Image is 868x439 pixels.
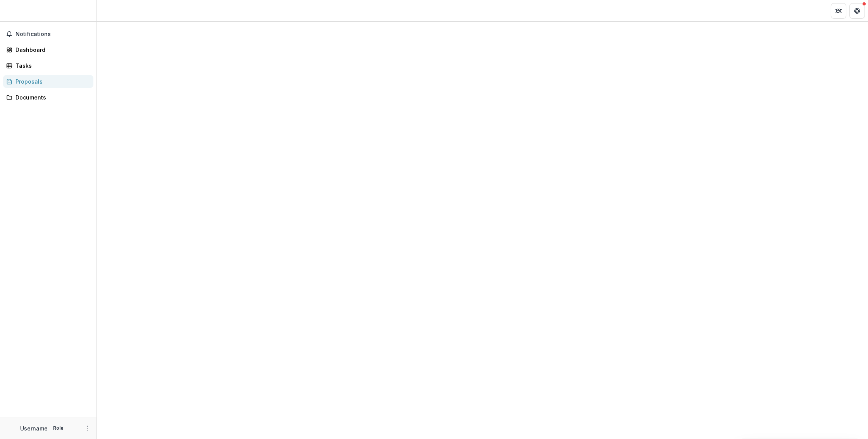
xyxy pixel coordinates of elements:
button: Partners [831,3,846,19]
a: Documents [3,91,93,104]
div: Tasks [15,62,87,70]
div: Proposals [15,77,87,86]
div: Documents [15,93,87,101]
p: Username [20,424,48,432]
button: Get Help [849,3,865,19]
a: Dashboard [3,43,93,56]
button: Notifications [3,28,93,40]
span: Notifications [15,31,90,38]
p: Role [51,425,66,432]
a: Proposals [3,75,93,88]
button: More [83,424,92,433]
a: Tasks [3,59,93,72]
div: Dashboard [15,46,87,54]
